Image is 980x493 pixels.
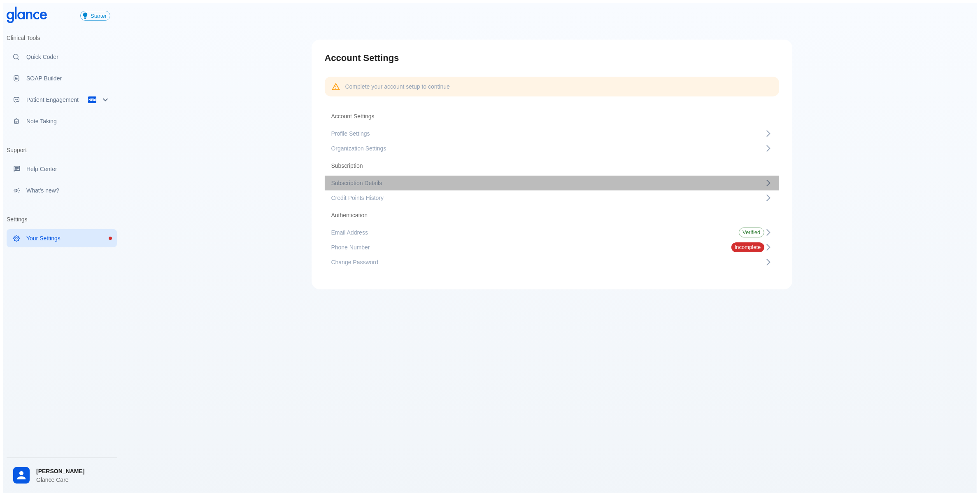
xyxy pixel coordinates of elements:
[325,255,779,270] a: Change Password
[7,181,117,200] div: Recent updates and feature releases
[731,244,764,250] span: Incomplete
[325,176,779,190] a: Subscription Details
[26,186,110,195] p: What's new?
[7,461,117,490] div: [PERSON_NAME]Glance Care
[325,205,779,225] li: Authentication
[7,48,117,66] a: Moramiz: Find ICD10AM codes instantly
[80,11,117,21] a: Click to view or change your subscription
[7,91,117,109] div: Patient Reports & Referrals
[7,160,117,178] a: Get help from our support team
[331,258,764,266] span: Change Password
[7,229,117,247] a: Please complete account setup
[36,476,110,484] p: Glance Care
[325,126,779,141] a: Profile Settings
[325,141,779,156] a: Organization Settings
[7,209,117,229] li: Settings
[345,82,450,91] p: Complete your account setup to continue
[26,234,110,242] p: Your Settings
[7,140,117,160] li: Support
[7,112,117,130] a: Advanced note-taking
[325,156,779,176] li: Subscription
[26,165,110,173] p: Help Center
[80,11,110,21] button: Starter
[331,144,764,153] span: Organization Settings
[7,28,117,48] li: Clinical Tools
[739,229,764,235] span: Verified
[26,96,87,104] p: Patient Engagement
[325,240,779,255] a: Phone NumberIncomplete
[325,53,779,63] h3: Account Settings
[331,228,726,237] span: Email Address
[325,106,779,126] li: Account Settings
[331,179,764,187] span: Subscription Details
[331,243,718,251] span: Phone Number
[87,13,110,19] span: Starter
[26,117,110,125] p: Note Taking
[36,467,110,476] span: [PERSON_NAME]
[325,225,779,240] a: Email AddressVerified
[331,129,764,138] span: Profile Settings
[331,194,764,202] span: Credit Points History
[7,69,117,87] a: Docugen: Compose a clinical documentation in seconds
[325,190,779,205] a: Credit Points History
[26,53,110,61] p: Quick Coder
[26,74,110,82] p: SOAP Builder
